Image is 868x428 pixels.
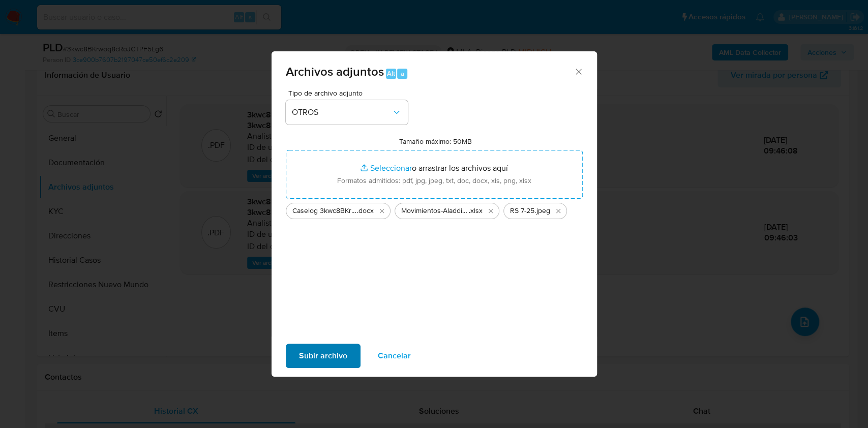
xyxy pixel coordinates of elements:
button: Eliminar Caselog 3kwc8BKrwoq8cRoJCTPF5Lg6.docx [376,205,388,217]
button: Eliminar Movimientos-Aladdin- Giselle Trinidad Arce.xlsx [485,205,497,217]
button: Cancelar [365,344,424,368]
span: .docx [357,206,374,216]
span: Caselog 3kwc8BKrwoq8cRoJCTPF5Lg6 [292,206,357,216]
span: Subir archivo [299,345,347,367]
span: RS 7-25 [510,206,534,216]
span: Cancelar [378,345,411,367]
span: Archivos adjuntos [286,63,384,80]
span: .xlsx [469,206,483,216]
label: Tamaño máximo: 50MB [399,137,472,146]
ul: Archivos seleccionados [286,199,583,219]
button: Subir archivo [286,344,361,368]
button: Eliminar RS 7-25.jpeg [552,205,564,217]
span: Alt [387,69,395,78]
button: Cerrar [574,67,583,76]
span: a [401,69,404,78]
span: Tipo de archivo adjunto [288,89,410,97]
span: .jpeg [534,206,550,216]
span: Movimientos-Aladdin- [PERSON_NAME] [PERSON_NAME] [401,206,469,216]
span: OTROS [292,107,392,117]
button: OTROS [286,100,408,125]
